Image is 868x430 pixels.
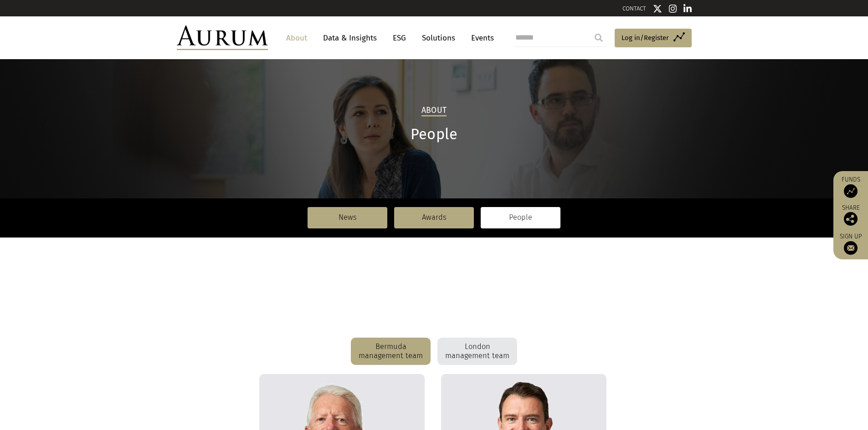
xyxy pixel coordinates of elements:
[467,30,494,46] a: Events
[308,207,387,228] a: News
[177,126,692,143] h1: People
[621,32,669,43] span: Log in/Register
[421,106,447,116] h2: About
[622,5,646,12] a: CONTACT
[838,176,863,198] a: Funds
[844,241,858,255] img: Sign up to our newsletter
[282,30,312,46] a: About
[590,29,608,47] input: Submit
[683,4,692,13] img: Linkedin icon
[838,205,863,226] div: Share
[653,4,662,13] img: Twitter icon
[177,25,268,50] img: Aurum
[844,184,858,198] img: Access Funds
[417,30,460,46] a: Solutions
[318,30,381,46] a: Data & Insights
[351,338,431,365] div: Bermuda management team
[838,233,863,255] a: Sign up
[669,4,677,13] img: Instagram icon
[615,29,692,48] a: Log in/Register
[844,212,858,226] img: Share this post
[388,30,411,46] a: ESG
[394,207,474,228] a: Awards
[437,338,517,365] div: London management team
[481,207,560,228] a: People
